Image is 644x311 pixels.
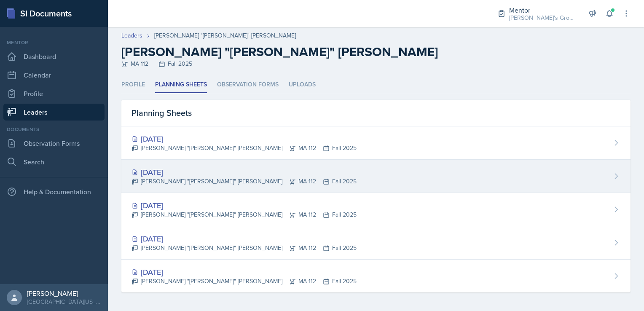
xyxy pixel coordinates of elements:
div: [PERSON_NAME] "[PERSON_NAME]" [PERSON_NAME] [154,31,296,40]
li: Observation Forms [217,77,279,93]
a: Calendar [3,67,105,83]
div: [PERSON_NAME] "[PERSON_NAME]" [PERSON_NAME] MA 112 Fall 2025 [131,144,357,153]
a: [DATE] [PERSON_NAME] "[PERSON_NAME]" [PERSON_NAME]MA 112Fall 2025 [121,260,631,292]
a: Profile [3,85,105,102]
a: [DATE] [PERSON_NAME] "[PERSON_NAME]" [PERSON_NAME]MA 112Fall 2025 [121,160,631,193]
div: [PERSON_NAME] "[PERSON_NAME]" [PERSON_NAME] MA 112 Fall 2025 [131,277,357,286]
div: Planning Sheets [121,100,631,126]
div: Documents [3,126,105,133]
div: Help & Documentation [3,183,105,200]
a: [DATE] [PERSON_NAME] "[PERSON_NAME]" [PERSON_NAME]MA 112Fall 2025 [121,193,631,226]
a: [DATE] [PERSON_NAME] "[PERSON_NAME]" [PERSON_NAME]MA 112Fall 2025 [121,226,631,260]
li: Profile [121,77,145,93]
div: [DATE] [131,233,357,244]
li: Uploads [289,77,316,93]
div: [PERSON_NAME] "[PERSON_NAME]" [PERSON_NAME] MA 112 Fall 2025 [131,244,357,252]
a: Dashboard [3,48,105,65]
div: Mentor [3,39,105,46]
a: [DATE] [PERSON_NAME] "[PERSON_NAME]" [PERSON_NAME]MA 112Fall 2025 [121,126,631,160]
div: [GEOGRAPHIC_DATA][US_STATE] in [GEOGRAPHIC_DATA] [27,298,101,306]
div: Mentor [509,5,577,15]
li: Planning Sheets [155,77,207,93]
a: Leaders [3,104,105,121]
div: [DATE] [131,166,357,178]
div: [DATE] [131,200,357,211]
div: [DATE] [131,266,357,278]
div: MA 112 Fall 2025 [121,59,631,68]
h2: [PERSON_NAME] "[PERSON_NAME]" [PERSON_NAME] [121,44,631,59]
a: Observation Forms [3,135,105,152]
div: [PERSON_NAME] "[PERSON_NAME]" [PERSON_NAME] MA 112 Fall 2025 [131,177,357,186]
a: Search [3,153,105,170]
div: [PERSON_NAME] "[PERSON_NAME]" [PERSON_NAME] MA 112 Fall 2025 [131,210,357,219]
a: Leaders [121,31,142,40]
div: [PERSON_NAME]'s Group / Fall 2025 [509,13,577,22]
div: [PERSON_NAME] [27,289,101,298]
div: [DATE] [131,133,357,145]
